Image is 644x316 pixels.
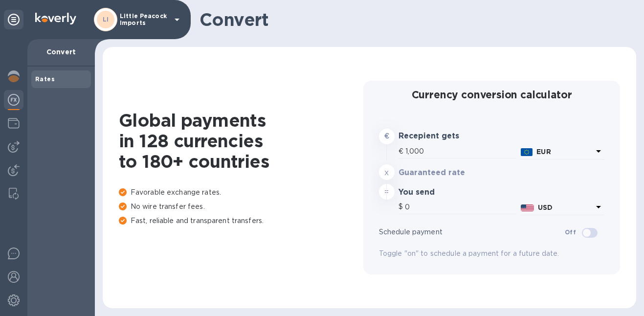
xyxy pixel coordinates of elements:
[399,132,490,141] h3: Recepient gets
[538,203,553,211] b: USD
[399,188,490,197] h3: You send
[379,164,395,180] div: x
[35,47,87,57] p: Convert
[405,144,517,159] input: Amount
[405,200,517,214] input: Amount
[521,204,534,211] img: USD
[8,94,20,106] img: Foreign exchange
[119,187,363,198] p: Favorable exchange rates.
[119,110,363,172] h1: Global payments in 128 currencies to 180+ countries
[379,227,565,237] p: Schedule payment
[4,10,23,29] div: Unpin categories
[399,144,405,159] div: €
[120,13,169,26] p: Little Peacock Imports
[565,228,576,236] b: Off
[200,9,628,30] h1: Convert
[103,16,109,23] b: LI
[384,132,389,140] strong: €
[379,184,395,200] div: =
[536,148,551,156] b: EUR
[35,75,55,83] b: Rates
[379,248,605,259] p: Toggle "on" to schedule a payment for a future date.
[119,202,363,212] p: No wire transfer fees.
[35,13,76,24] img: Logo
[379,89,605,101] h2: Currency conversion calculator
[119,216,363,226] p: Fast, reliable and transparent transfers.
[399,200,405,214] div: $
[399,168,490,178] h3: Guaranteed rate
[8,117,20,129] img: Wallets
